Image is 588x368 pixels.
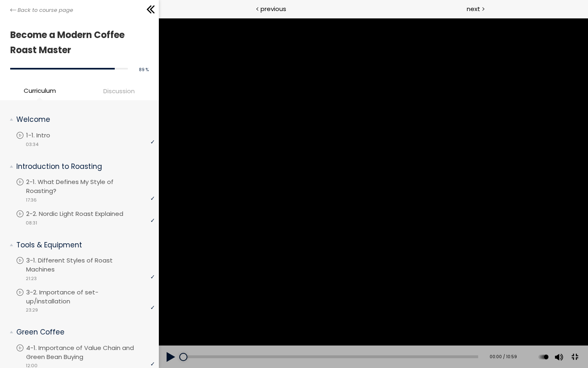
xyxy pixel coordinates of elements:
[16,162,149,172] p: Introduction to Roasting
[139,67,149,73] span: 89 %
[26,288,155,306] p: 3-2. Importance of set-up/installation
[393,328,405,350] button: Volume
[103,86,135,96] span: Discussion
[327,336,358,342] div: 00:00 / 10:59
[10,6,73,14] a: Back to course page
[10,27,145,58] h1: Become a Modern Coffee Roast Master
[261,4,286,13] span: previous
[26,209,140,218] p: 2-2. Nordic Light Roast Explained
[26,275,37,282] span: 21:23
[379,328,391,350] button: Play back rate
[26,141,38,148] span: 03:34
[16,240,149,250] p: Tools & Equipment
[18,6,73,14] span: Back to course page
[26,131,67,140] p: 1-1. Intro
[26,197,37,204] span: 17:36
[16,114,149,125] p: Welcome
[26,177,155,195] p: 2-1. What Defines My Style of Roasting?
[467,4,480,13] span: next
[16,327,149,337] p: Green Coffee
[26,307,38,314] span: 23:29
[26,256,155,274] p: 3-1. Different Styles of Roast Machines
[24,86,56,95] span: Curriculum
[26,343,155,361] p: 4-1. Importance of Value Chain and Green Bean Buying
[377,328,392,350] div: Change playback rate
[26,220,37,227] span: 08:31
